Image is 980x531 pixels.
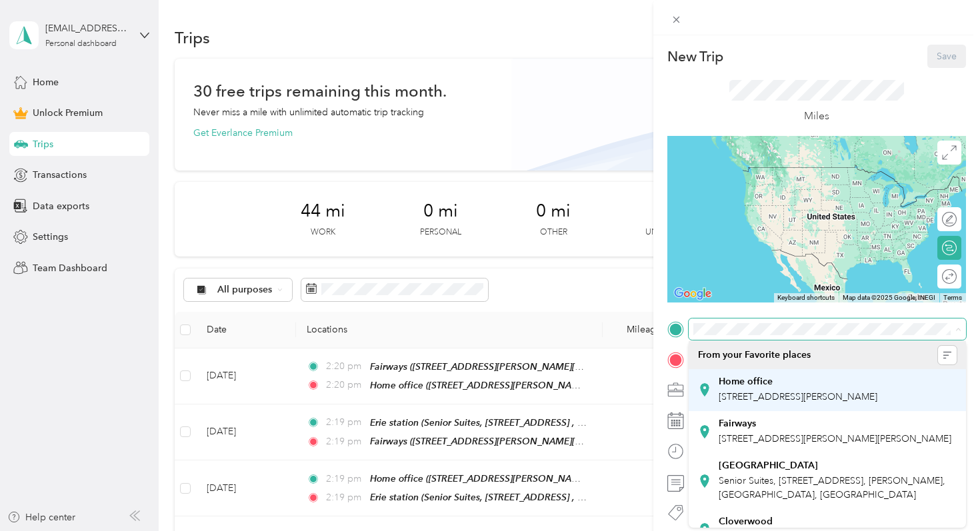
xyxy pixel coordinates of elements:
a: Open this area in Google Maps (opens a new window) [671,285,715,302]
iframe: Everlance-gr Chat Button Frame [905,456,980,531]
span: Senior Suites, [STREET_ADDRESS], [PERSON_NAME], [GEOGRAPHIC_DATA], [GEOGRAPHIC_DATA] [719,475,945,500]
span: [STREET_ADDRESS][PERSON_NAME][PERSON_NAME] [719,433,951,444]
strong: Home office [719,376,773,388]
img: Google [671,285,715,302]
span: From your Favorite places [698,349,811,361]
strong: Cloverwood [719,516,773,528]
p: New Trip [667,47,723,66]
strong: Fairways [719,418,756,430]
span: [STREET_ADDRESS][PERSON_NAME] [719,391,877,402]
strong: [GEOGRAPHIC_DATA] [719,460,818,472]
span: Map data ©2025 Google, INEGI [843,294,935,301]
p: Miles [804,108,829,125]
a: Terms (opens in new tab) [943,294,962,301]
button: Keyboard shortcuts [777,293,835,302]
